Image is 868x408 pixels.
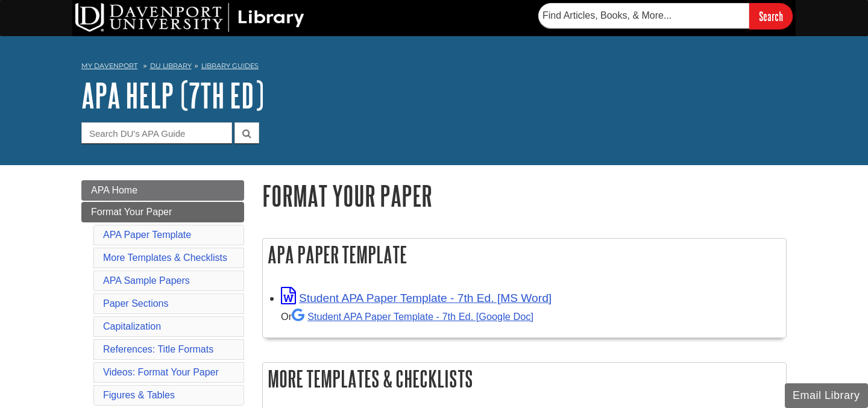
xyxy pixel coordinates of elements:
[538,3,749,28] input: Find Articles, Books, & More...
[103,298,169,309] a: Paper Sections
[281,311,533,322] small: Or
[103,253,227,263] a: More Templates & Checklists
[201,61,259,70] a: Library Guides
[81,180,244,201] a: APA Home
[150,61,192,70] a: DU Library
[91,185,137,195] span: APA Home
[103,390,175,400] a: Figures & Tables
[263,363,786,395] h2: More Templates & Checklists
[103,321,161,331] a: Capitalization
[785,383,868,408] button: Email Library
[103,344,213,354] a: References: Title Formats
[263,239,786,271] h2: APA Paper Template
[81,77,264,114] a: APA Help (7th Ed)
[103,230,191,240] a: APA Paper Template
[81,61,137,71] a: My Davenport
[262,180,787,211] h1: Format Your Paper
[292,311,533,322] a: Student APA Paper Template - 7th Ed. [Google Doc]
[103,275,190,286] a: APA Sample Papers
[281,292,552,304] a: Link opens in new window
[81,122,232,143] input: Search DU's APA Guide
[81,202,244,222] a: Format Your Paper
[103,367,219,377] a: Videos: Format Your Paper
[749,3,793,29] input: Search
[81,58,787,77] nav: breadcrumb
[91,207,172,217] span: Format Your Paper
[75,3,304,32] img: DU Library
[538,3,793,29] form: Searches DU Library's articles, books, and more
